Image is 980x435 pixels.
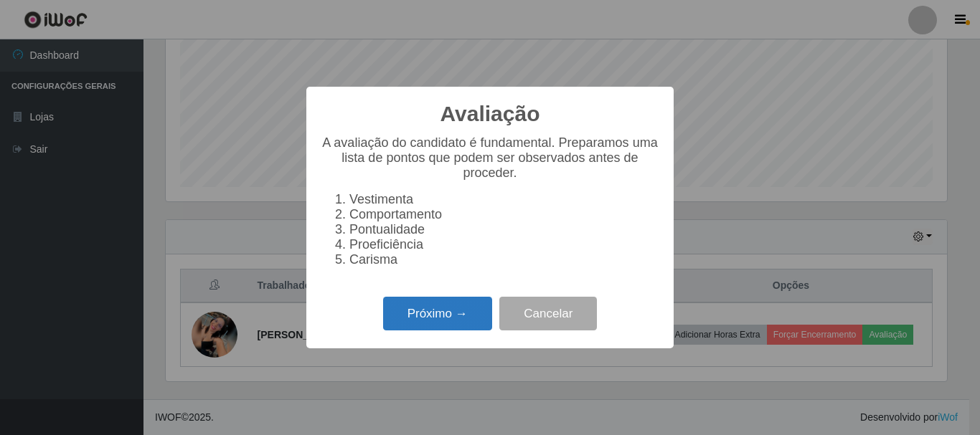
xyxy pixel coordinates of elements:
li: Vestimenta [349,192,659,207]
li: Carisma [349,252,659,267]
li: Comportamento [349,207,659,222]
button: Cancelar [499,297,597,330]
button: Próximo → [383,297,492,330]
li: Pontualidade [349,222,659,237]
li: Proeficiência [349,237,659,252]
h2: Avaliação [440,101,540,127]
p: A avaliação do candidato é fundamental. Preparamos uma lista de pontos que podem ser observados a... [321,135,659,181]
